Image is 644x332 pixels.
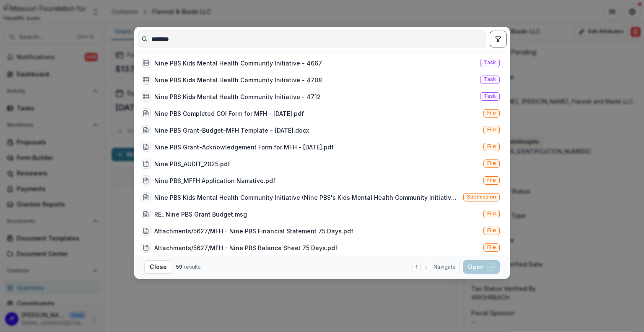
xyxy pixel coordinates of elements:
[154,59,322,68] div: Nine PBS Kids Mental Health Community Initiative - 4667
[154,159,230,168] div: Nine PBS_AUDIT_2025.pdf
[434,263,456,271] span: Navigate
[487,177,496,183] span: File
[154,243,338,252] div: Attachments/5627/MFH - Nine PBS Balance Sheet 75 Days.pdf
[487,227,496,233] span: File
[487,110,496,116] span: File
[467,194,496,200] span: Submission
[154,143,334,152] div: Nine PBS Grant-Acknowledgement Form for MFH - [DATE].pdf
[484,60,496,65] span: Task
[154,193,460,202] div: Nine PBS Kids Mental Health Community Initiative (Nine PBS's Kids Mental Health Community Initiat...
[484,93,496,99] span: Task
[484,76,496,82] span: Task
[487,244,496,250] span: File
[184,264,201,270] span: results
[154,227,353,235] div: Attachments/5627/MFH - Nine PBS Financial Statement 75 Days.pdf
[154,210,247,219] div: RE_ Nine PBS Grant Budget.msg
[154,109,304,118] div: Nine PBS Completed COI Form for MFH - [DATE].pdf
[154,92,321,101] div: Nine PBS Kids Mental Health Community Initiative - 4712
[487,127,496,133] span: File
[154,76,322,84] div: Nine PBS Kids Mental Health Community Initiative - 4708
[176,264,182,270] span: 59
[487,144,496,149] span: File
[154,176,275,185] div: Nine PBS_MFFH Application Narrative.pdf
[490,31,506,47] button: toggle filters
[487,160,496,166] span: File
[154,126,309,135] div: Nine PBS Grant-Budget-MFH Template - [DATE].docx
[487,211,496,217] span: File
[144,260,172,274] button: Close
[463,260,500,274] button: Open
